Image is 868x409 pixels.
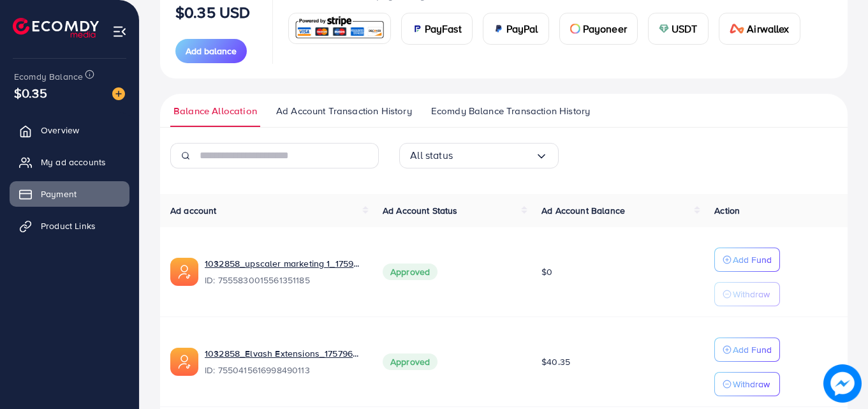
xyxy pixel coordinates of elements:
[494,24,504,34] img: card
[112,24,127,39] img: menu
[186,45,237,57] span: Add balance
[583,21,627,36] span: Payoneer
[719,13,800,45] a: cardAirwallex
[401,13,473,45] a: cardPayFast
[10,181,129,207] a: Payment
[10,117,129,143] a: Overview
[383,204,458,217] span: Ad Account Status
[13,18,99,38] img: logo
[170,258,198,286] img: ic-ads-acc.e4c84228.svg
[14,70,83,83] span: Ecomdy Balance
[41,219,96,232] span: Product Links
[747,21,789,36] span: Airwallex
[10,149,129,175] a: My ad accounts
[412,24,422,34] img: card
[175,39,247,63] button: Add balance
[541,204,625,217] span: Ad Account Balance
[410,145,453,165] span: All status
[41,124,79,137] span: Overview
[648,13,709,45] a: cardUSDT
[41,156,106,168] span: My ad accounts
[288,13,391,44] a: card
[399,143,559,168] div: Search for option
[541,265,552,278] span: $0
[659,24,669,34] img: card
[483,13,549,45] a: cardPayPal
[170,204,217,217] span: Ad account
[431,104,590,118] span: Ecomdy Balance Transaction History
[170,348,198,376] img: ic-ads-acc.e4c84228.svg
[175,4,250,20] p: $0.35 USD
[541,355,570,368] span: $40.35
[205,257,362,270] a: 1032858_upscaler marketing 1_1759228794892
[41,188,77,200] span: Payment
[14,84,47,102] span: $0.35
[112,87,125,100] img: image
[205,364,362,376] span: ID: 7550415616998490113
[293,15,386,42] img: card
[733,286,770,302] p: Withdraw
[733,376,770,392] p: Withdraw
[730,24,745,34] img: card
[383,264,438,280] span: Approved
[453,145,535,165] input: Search for option
[173,104,257,118] span: Balance Allocation
[672,21,698,36] span: USDT
[733,342,772,357] p: Add Fund
[733,252,772,267] p: Add Fund
[10,213,129,239] a: Product Links
[205,347,362,376] div: <span class='underline'>1032858_Elvash Extensions_1757968165354</span></br>7550415616998490113
[570,24,580,34] img: card
[714,372,780,396] button: Withdraw
[824,365,861,402] img: image
[425,21,462,36] span: PayFast
[714,248,780,272] button: Add Fund
[205,274,362,286] span: ID: 7555830015561351185
[276,104,412,118] span: Ad Account Transaction History
[714,282,780,306] button: Withdraw
[559,13,638,45] a: cardPayoneer
[714,338,780,362] button: Add Fund
[205,347,362,360] a: 1032858_Elvash Extensions_1757968165354
[383,353,438,370] span: Approved
[714,204,740,217] span: Action
[205,257,362,286] div: <span class='underline'>1032858_upscaler marketing 1_1759228794892</span></br>7555830015561351185
[506,21,538,36] span: PayPal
